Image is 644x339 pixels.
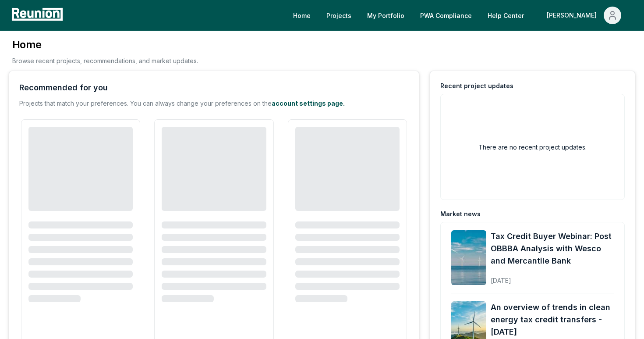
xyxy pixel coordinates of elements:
div: Market news [440,210,481,218]
h2: There are no recent project updates. [478,143,587,152]
div: [PERSON_NAME] [547,7,600,24]
span: Projects that match your preferences. You can always change your preferences on the [19,100,272,107]
nav: Main [286,7,635,24]
div: Recent project updates [440,82,513,90]
a: account settings page. [272,100,345,107]
a: My Portfolio [360,7,411,24]
a: Projects [319,7,358,24]
a: Tax Credit Buyer Webinar: Post OBBBA Analysis with Wesco and Mercantile Bank [491,230,614,267]
a: Help Center [481,7,531,24]
div: [DATE] [491,270,614,285]
a: PWA Compliance [413,7,479,24]
p: Browse recent projects, recommendations, and market updates. [12,56,198,65]
img: Tax Credit Buyer Webinar: Post OBBBA Analysis with Wesco and Mercantile Bank [451,230,486,285]
a: An overview of trends in clean energy tax credit transfers - [DATE] [491,301,614,338]
div: Recommended for you [19,82,108,94]
button: [PERSON_NAME] [540,7,628,24]
a: Home [286,7,318,24]
h3: Home [12,38,198,52]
